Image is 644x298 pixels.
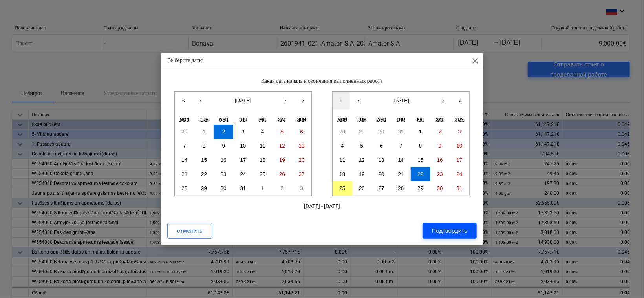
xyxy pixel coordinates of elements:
abbr: July 27, 2025 [299,171,305,177]
abbr: August 30, 2025 [437,185,443,191]
button: August 3, 2025 [450,125,469,139]
abbr: August 6, 2025 [380,143,383,149]
button: August 23, 2025 [430,167,450,181]
abbr: July 19, 2025 [279,157,285,163]
abbr: August 31, 2025 [457,185,463,191]
p: Выберите даты [167,56,203,64]
abbr: July 20, 2025 [299,157,305,163]
abbr: July 8, 2025 [203,143,205,149]
abbr: Wednesday [219,117,229,122]
button: отменить [167,223,212,239]
button: July 30, 2025 [371,125,391,139]
button: » [452,92,469,109]
div: Подтвердить [432,226,467,236]
abbr: Sunday [297,117,306,122]
abbr: July 6, 2025 [300,129,303,135]
button: July 12, 2025 [273,139,292,153]
abbr: July 21, 2025 [181,171,187,177]
button: August 17, 2025 [450,153,469,167]
button: August 28, 2025 [391,181,411,196]
button: July 11, 2025 [253,139,273,153]
abbr: August 27, 2025 [379,185,384,191]
button: August 10, 2025 [450,139,469,153]
button: August 25, 2025 [333,181,352,196]
button: [DATE] [367,92,435,109]
abbr: July 23, 2025 [221,171,227,177]
abbr: July 30, 2025 [379,129,384,135]
abbr: August 3, 2025 [300,185,303,191]
abbr: August 2, 2025 [281,185,284,191]
button: ‹ [192,92,209,109]
button: » [294,92,311,109]
abbr: August 15, 2025 [417,157,423,163]
button: August 16, 2025 [430,153,450,167]
button: Подтвердить [423,223,477,239]
abbr: July 2, 2025 [222,129,225,135]
button: August 2, 2025 [273,181,292,196]
abbr: August 20, 2025 [379,171,384,177]
abbr: July 31, 2025 [240,185,246,191]
abbr: August 22, 2025 [417,171,423,177]
abbr: August 14, 2025 [398,157,404,163]
abbr: August 16, 2025 [437,157,443,163]
button: › [277,92,294,109]
span: [DATE] [393,97,409,103]
abbr: July 24, 2025 [240,171,246,177]
button: June 30, 2025 [175,125,194,139]
button: July 6, 2025 [292,125,311,139]
abbr: July 15, 2025 [201,157,207,163]
button: August 6, 2025 [371,139,391,153]
p: [DATE] - [DATE] [167,202,477,210]
button: August 15, 2025 [411,153,430,167]
abbr: August 10, 2025 [457,143,463,149]
abbr: August 4, 2025 [341,143,344,149]
abbr: July 9, 2025 [222,143,225,149]
button: July 21, 2025 [175,167,194,181]
button: August 24, 2025 [450,167,469,181]
button: July 3, 2025 [233,125,253,139]
abbr: July 30, 2025 [221,185,227,191]
button: ‹ [350,92,367,109]
button: July 22, 2025 [194,167,214,181]
abbr: August 2, 2025 [439,129,441,135]
abbr: August 5, 2025 [360,143,363,149]
button: July 17, 2025 [233,153,253,167]
abbr: July 14, 2025 [181,157,187,163]
button: August 30, 2025 [430,181,450,196]
span: [DATE] [235,97,251,103]
abbr: June 30, 2025 [181,129,187,135]
abbr: Friday [259,117,266,122]
button: August 8, 2025 [411,139,430,153]
abbr: July 12, 2025 [279,143,285,149]
abbr: Tuesday [200,117,208,122]
abbr: Saturday [436,117,444,122]
abbr: Thursday [397,117,405,122]
abbr: July 16, 2025 [221,157,227,163]
button: July 9, 2025 [214,139,233,153]
button: July 27, 2025 [292,167,311,181]
abbr: August 18, 2025 [339,171,345,177]
div: отменить [177,226,203,236]
abbr: July 10, 2025 [240,143,246,149]
button: August 19, 2025 [352,167,372,181]
abbr: August 25, 2025 [339,185,345,191]
button: July 31, 2025 [391,125,411,139]
button: August 12, 2025 [352,153,372,167]
abbr: August 9, 2025 [439,143,441,149]
abbr: Sunday [455,117,464,122]
button: August 4, 2025 [333,139,352,153]
button: July 10, 2025 [233,139,253,153]
abbr: August 29, 2025 [417,185,423,191]
button: August 14, 2025 [391,153,411,167]
abbr: August 24, 2025 [457,171,463,177]
button: August 31, 2025 [450,181,469,196]
button: August 20, 2025 [371,167,391,181]
button: August 9, 2025 [430,139,450,153]
abbr: Monday [338,117,348,122]
abbr: July 31, 2025 [398,129,404,135]
abbr: August 1, 2025 [261,185,264,191]
abbr: August 3, 2025 [458,129,461,135]
button: August 22, 2025 [411,167,430,181]
button: August 26, 2025 [352,181,372,196]
button: August 13, 2025 [371,153,391,167]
